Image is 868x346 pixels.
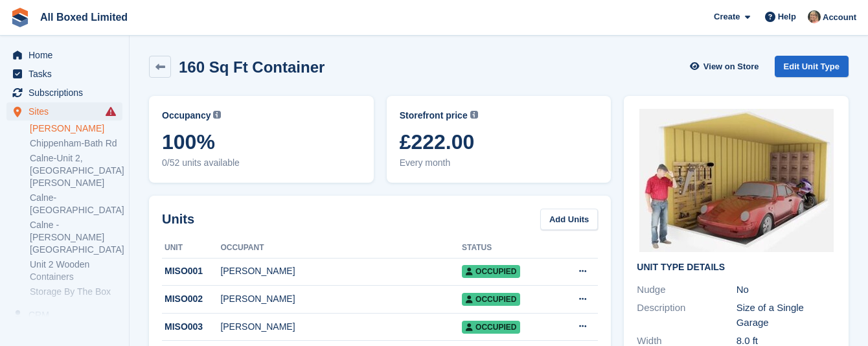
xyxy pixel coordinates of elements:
img: stora-icon-8386f47178a22dfd0bd8f6a31ec36ba5ce8667c1dd55bd0f319d3a0aa187defe.svg [10,8,30,27]
span: Subscriptions [29,84,106,102]
div: No [737,283,836,297]
span: Occupied [462,321,520,334]
a: Chippenham-Bath Rd [30,137,122,150]
span: Occupied [462,293,520,306]
div: [PERSON_NAME] [220,320,462,334]
a: menu [6,65,122,83]
div: MISO002 [162,292,220,306]
span: Tasks [29,65,106,83]
a: Calne -[PERSON_NAME][GEOGRAPHIC_DATA] [30,219,122,256]
span: Every month [400,156,599,170]
h2: 160 Sq Ft Container [179,58,325,76]
div: MISO003 [162,320,220,334]
a: menu [6,84,122,102]
span: Account [823,11,856,24]
span: Occupied [462,265,520,278]
div: MISO001 [162,264,220,278]
img: 20ft.jpg [639,109,834,252]
span: 100% [162,130,361,154]
div: Description [637,301,736,330]
span: Create [714,10,740,23]
img: icon-info-grey-7440780725fd019a000dd9b08b2336e03edf1995a4989e88bcd33f0948082b44.svg [470,111,478,119]
span: View on Store [703,60,759,73]
div: Size of a Single Garage [737,301,836,330]
span: 0/52 units available [162,156,361,170]
a: Unit 2 Wooden Containers [30,259,122,283]
a: Add Units [540,209,598,230]
div: [PERSON_NAME] [220,292,462,306]
a: [PERSON_NAME] [30,122,122,135]
a: menu [6,306,122,324]
th: Unit [162,238,220,259]
h2: Unit Type details [637,262,836,273]
a: Calne-[GEOGRAPHIC_DATA] [30,192,122,216]
span: £222.00 [400,130,599,154]
span: Storefront price [400,109,468,122]
span: Occupancy [162,109,211,122]
i: Smart entry sync failures have occurred [106,106,116,117]
div: Nudge [637,283,736,297]
span: Home [29,46,106,64]
img: icon-info-grey-7440780725fd019a000dd9b08b2336e03edf1995a4989e88bcd33f0948082b44.svg [213,111,221,119]
th: Status [462,238,561,259]
div: [PERSON_NAME] [220,264,462,278]
span: CRM [29,306,106,324]
a: Edit Unit Type [775,56,849,77]
a: menu [6,102,122,121]
h2: Units [162,209,194,229]
a: All Boxed Limited [35,6,133,28]
span: Sites [29,102,106,121]
a: Calne-Unit 2, [GEOGRAPHIC_DATA][PERSON_NAME] [30,152,122,189]
span: Help [778,10,796,23]
a: Storage By The Box [30,286,122,298]
img: Sandie Mills [808,10,821,23]
a: View on Store [689,56,764,77]
a: menu [6,46,122,64]
th: Occupant [220,238,462,259]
